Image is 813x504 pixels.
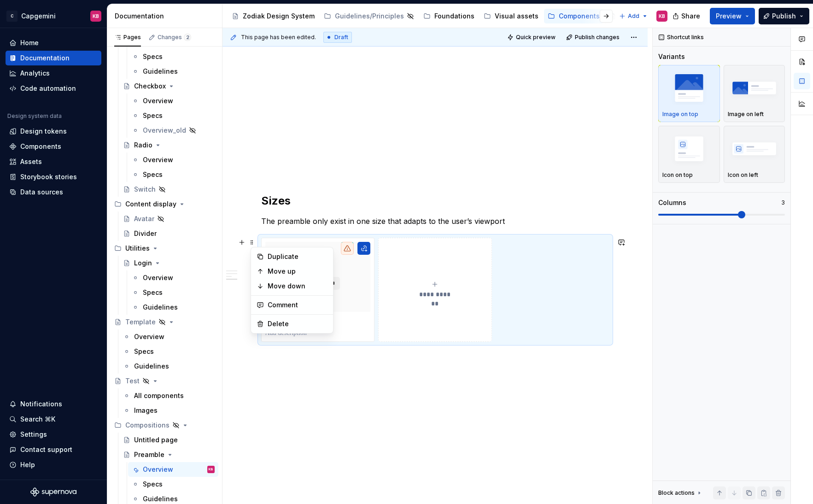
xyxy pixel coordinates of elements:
div: Code automation [20,84,76,93]
div: Visual assets [495,12,538,21]
div: Guidelines [143,494,178,504]
div: Notifications [20,399,62,409]
a: Analytics [6,66,101,81]
div: Pages [114,34,141,41]
div: Radio [134,141,152,150]
div: Guidelines [143,303,178,312]
div: Design tokens [20,127,67,136]
p: 3 [781,199,785,206]
div: Divider [134,229,157,238]
p: Icon on top [662,171,693,179]
div: Preamble [134,450,164,459]
div: Help [20,460,35,469]
div: Storybook stories [20,172,77,182]
button: Quick preview [504,31,560,44]
img: placeholder [728,132,781,165]
div: Assets [20,157,42,166]
span: Publish [772,12,796,21]
a: Guidelines/Principles [320,9,418,23]
button: Contact support [6,442,101,457]
a: Specs [119,344,218,359]
span: Preview [716,12,742,21]
div: Block actions [658,486,703,499]
a: Avatar [119,211,218,226]
div: Duplicate [268,252,328,261]
a: Supernova Logo [30,487,76,497]
a: Settings [6,427,101,442]
span: Share [681,12,700,21]
a: Components [6,139,101,154]
button: CCapgeminiKB [2,6,105,26]
div: Images [134,406,158,415]
div: Switch [134,185,156,194]
a: All components [119,388,218,403]
div: Overview [143,155,173,164]
div: Specs [143,480,163,489]
a: Zodiak Design System [228,9,318,23]
div: Checkbox [134,82,166,91]
div: Foundations [434,12,474,21]
div: Settings [20,430,47,439]
button: Publish changes [563,31,624,44]
span: Add [628,12,639,20]
div: KB [93,12,99,20]
div: Template [125,317,156,327]
a: Test [111,374,218,388]
a: Overview [119,329,218,344]
a: Radio [119,138,218,152]
div: Compositions [125,421,170,430]
p: Icon on left [728,171,758,179]
div: Delete [268,319,328,328]
a: Code automation [6,81,101,96]
div: Guidelines/Principles [335,12,404,21]
a: Preamble [119,447,218,462]
div: Login [134,258,152,268]
a: Checkbox [119,79,218,94]
div: Specs [143,111,163,120]
div: C [6,11,18,22]
div: Data sources [20,188,63,197]
div: Home [20,38,39,47]
a: Storybook stories [6,170,101,184]
div: All components [134,391,184,400]
a: Specs [128,477,218,492]
div: Guidelines [134,362,169,371]
a: Divider [119,226,218,241]
div: Columns [658,198,686,207]
div: Content display [111,197,218,211]
a: Specs [128,285,218,300]
a: Untitled page [119,433,218,447]
a: Design tokens [6,124,101,139]
img: placeholder [662,71,716,105]
div: Overview_old [143,126,186,135]
h2: Sizes [261,193,609,208]
div: Overview [143,96,173,105]
div: Contact support [20,445,72,454]
a: Overview [128,94,218,108]
a: Home [6,35,101,50]
a: Overview [128,152,218,167]
a: Specs [128,108,218,123]
div: Overview [134,332,164,341]
a: Template [111,315,218,329]
a: Specs [128,167,218,182]
img: placeholder [728,71,781,105]
div: Guidelines [143,67,178,76]
span: This page has been edited. [241,34,316,41]
button: Search ⌘K [6,412,101,427]
p: The preamble only exist in one size that adapts to the user’s viewport [261,216,609,227]
a: Login [119,256,218,270]
button: Share [668,8,706,24]
div: Documentation [20,53,70,63]
a: Specs [128,49,218,64]
div: Utilities [111,241,218,256]
img: placeholder [662,132,716,165]
div: Avatar [134,214,154,223]
button: Publish [759,8,809,24]
div: Untitled page [134,435,178,445]
button: Preview [710,8,755,24]
button: placeholderImage on top [658,65,720,122]
div: Move up [268,267,328,276]
a: Components [544,9,603,23]
div: Documentation [115,12,218,21]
